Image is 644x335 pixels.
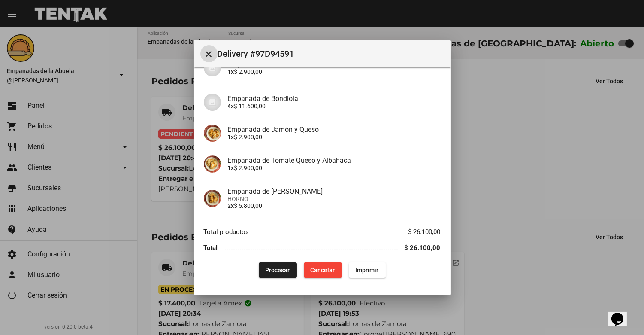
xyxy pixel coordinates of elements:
[228,202,441,209] p: $ 5.800,00
[228,134,234,140] b: 1x
[228,103,441,110] p: $ 11.600,00
[228,156,441,164] h4: Empanada de Tomate Queso y Albahaca
[228,125,441,134] h4: Empanada de Jamón y Queso
[228,134,441,140] p: $ 2.900,00
[228,164,234,171] b: 1x
[204,59,221,76] img: 07c47add-75b0-4ce5-9aba-194f44787723.jpg
[608,301,635,326] iframe: chat widget
[228,68,234,75] b: 1x
[266,267,290,274] span: Procesar
[204,94,221,111] img: 07c47add-75b0-4ce5-9aba-194f44787723.jpg
[204,49,214,59] mat-icon: Cerrar
[228,94,441,103] h4: Empanada de Bondiola
[228,103,234,110] b: 4x
[349,262,386,278] button: Imprimir
[311,267,335,274] span: Cancelar
[259,262,297,278] button: Procesar
[228,164,441,171] p: $ 2.900,00
[356,267,379,274] span: Imprimir
[228,187,441,195] h4: Empanada de [PERSON_NAME]
[204,190,221,207] img: f753fea7-0f09-41b3-9a9e-ddb84fc3b359.jpg
[200,45,218,62] button: Cerrar
[204,240,441,256] li: Total $ 26.100,00
[304,262,342,278] button: Cancelar
[228,68,441,75] p: $ 2.900,00
[218,47,444,61] span: Delivery #97D94591
[228,195,441,202] span: HORNO
[228,202,234,209] b: 2x
[204,125,221,142] img: 72c15bfb-ac41-4ae4-a4f2-82349035ab42.jpg
[204,155,221,173] img: b2392df3-fa09-40df-9618-7e8db6da82b5.jpg
[204,224,441,240] li: Total productos $ 26.100,00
